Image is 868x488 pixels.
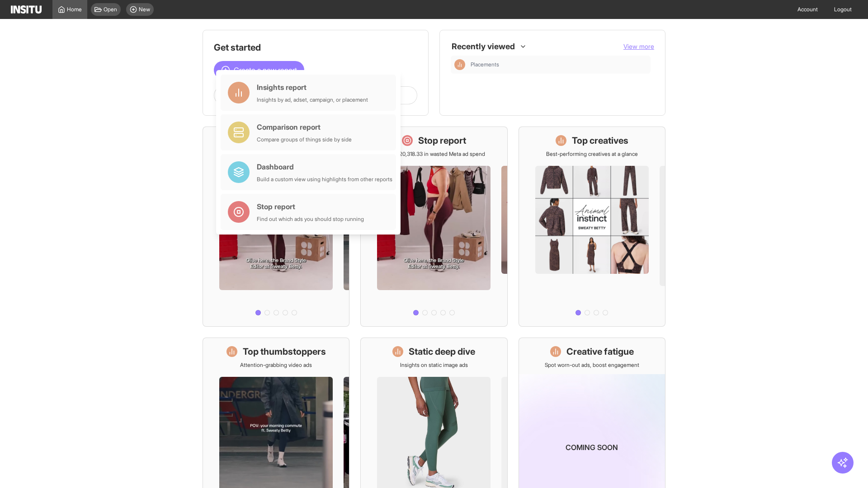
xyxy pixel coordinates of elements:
[257,122,352,132] div: Comparison report
[454,59,465,70] div: Insights
[234,65,297,75] span: Create a new report
[214,41,417,54] h1: Get started
[257,176,392,183] div: Build a custom view using highlights from other reports
[400,361,468,369] p: Insights on static image ads
[360,127,507,327] a: Stop reportSave £20,318.33 in wasted Meta ad spend
[243,345,326,358] h1: Top thumbstoppers
[519,127,665,327] a: Top creativesBest-performing creatives at a glance
[11,5,42,14] img: Logo
[471,61,499,68] span: Placements
[257,136,352,143] div: Compare groups of things side by side
[203,127,349,327] a: What's live nowSee all active ads instantly
[257,216,364,223] div: Find out which ads you should stop running
[214,61,304,79] button: Create a new report
[257,82,368,93] div: Insights report
[546,150,638,158] p: Best-performing creatives at a glance
[257,201,364,212] div: Stop report
[240,361,312,369] p: Attention-grabbing video ads
[67,6,82,13] span: Home
[471,61,647,68] span: Placements
[409,345,475,358] h1: Static deep dive
[418,134,466,147] h1: Stop report
[572,134,628,147] h1: Top creatives
[257,161,392,172] div: Dashboard
[104,6,117,13] span: Open
[383,150,485,158] p: Save £20,318.33 in wasted Meta ad spend
[623,42,654,51] button: View more
[257,96,368,103] div: Insights by ad, adset, campaign, or placement
[623,42,654,50] span: View more
[139,6,150,13] span: New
